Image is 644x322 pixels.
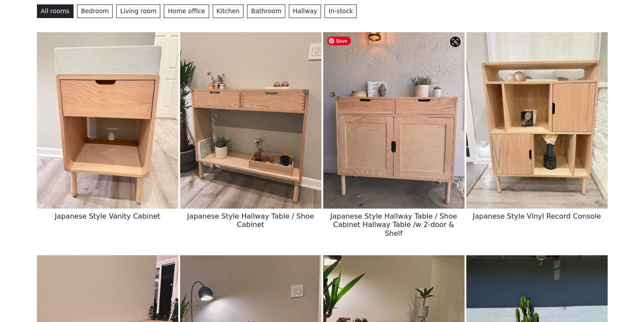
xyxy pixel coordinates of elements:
span: Save [327,37,351,45]
button: Kitchen [213,4,244,18]
img: Japanese Style Hallway Table / Shoe Cabinet Hallway Table /w 2-door & Shelf [323,32,464,209]
a: Japanese Style Vanity Cabinet [37,116,178,124]
a: Japanese Style Vinyl Record Console [466,116,607,124]
img: Japanese Style Vanity Cabinet [37,32,178,209]
h6: Japanese Style Vanity Cabinet [37,209,178,224]
button: All rooms [37,4,74,18]
a: In-stock [324,4,357,18]
h6: Japanese Style Hallway Table / Shoe Cabinet [180,209,321,232]
button: Hallway [289,4,321,18]
h6: Japanese Style Vinyl Record Console [466,209,607,224]
a: Japanese Style Hallway Table / Shoe Cabinet [180,116,321,124]
img: Japanese Style Hallway Table / Shoe Cabinet [180,32,321,209]
button: Home office [164,4,209,18]
button: Bedroom [77,4,113,18]
button: Living room [116,4,160,18]
h6: Japanese Style Hallway Table / Shoe Cabinet Hallway Table /w 2-door & Shelf [323,209,464,241]
button: Bathroom [247,4,285,18]
img: Japanese Style Vinyl Record Console [466,32,607,209]
a: Japanese Style Hallway Table / Shoe Cabinet Hallway Table /w 2-door & Shelf [323,116,464,124]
